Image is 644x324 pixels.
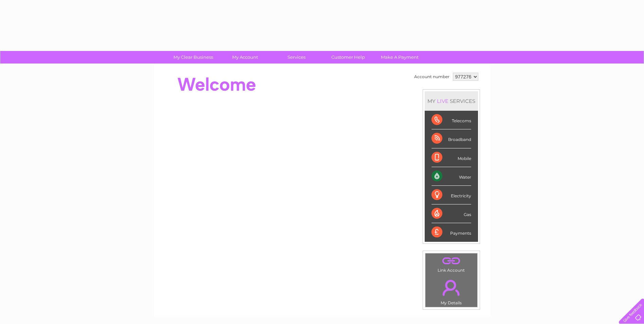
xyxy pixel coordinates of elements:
div: MY SERVICES [425,91,478,111]
td: Account number [412,71,451,83]
a: . [427,276,476,300]
div: Broadband [431,129,471,148]
a: My Clear Business [165,51,221,64]
a: Services [269,51,325,64]
div: Telecoms [431,111,471,129]
div: Electricity [431,186,471,204]
div: Gas [431,204,471,223]
div: LIVE [436,98,450,104]
a: . [427,255,476,267]
div: Water [431,167,471,186]
div: Payments [431,223,471,241]
td: Link Account [425,253,478,274]
div: Mobile [431,148,471,167]
a: Customer Help [320,51,376,64]
td: My Details [425,274,478,307]
a: My Account [217,51,273,64]
a: Make A Payment [372,51,428,64]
